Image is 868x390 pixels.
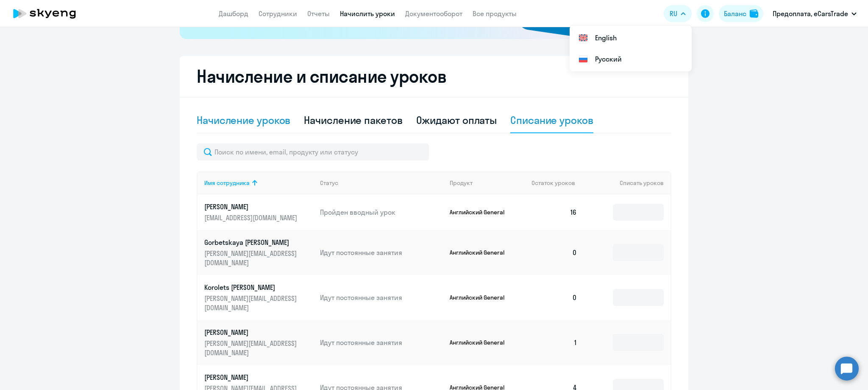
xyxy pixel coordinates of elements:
a: Gorbetskaya [PERSON_NAME][PERSON_NAME][EMAIL_ADDRESS][DOMAIN_NAME] [204,238,313,267]
a: Сотрудники [259,9,297,18]
p: [PERSON_NAME][EMAIL_ADDRESS][DOMAIN_NAME] [204,339,299,357]
p: Gorbetskaya [PERSON_NAME] [204,238,299,247]
div: Статус [320,179,338,187]
p: Идут постоянные занятия [320,248,443,257]
p: Английский General [450,294,513,301]
div: Продукт [450,179,525,187]
a: [PERSON_NAME][PERSON_NAME][EMAIL_ADDRESS][DOMAIN_NAME] [204,328,313,357]
p: Пройден вводный урок [320,208,443,217]
p: [PERSON_NAME][EMAIL_ADDRESS][DOMAIN_NAME] [204,294,299,312]
div: Баланс [724,8,746,19]
a: Отчеты [307,9,330,18]
a: Дашборд [219,9,248,18]
p: [PERSON_NAME][EMAIL_ADDRESS][DOMAIN_NAME] [204,249,299,267]
ul: RU [570,25,692,71]
p: Korolets [PERSON_NAME] [204,283,299,292]
p: [PERSON_NAME] [204,202,299,211]
td: 16 [525,194,584,230]
p: Идут постоянные занятия [320,293,443,302]
td: 0 [525,230,584,275]
div: Списание уроков [510,113,593,127]
div: Начисление уроков [197,113,290,127]
button: RU [664,5,692,22]
input: Поиск по имени, email, продукту или статусу [197,143,429,160]
p: Предоплата, eCarsTrade [773,8,848,19]
th: Списать уроков [584,171,670,194]
div: Продукт [450,179,473,187]
div: Имя сотрудника [204,179,250,187]
p: [PERSON_NAME] [204,373,299,382]
p: Идут постоянные занятия [320,338,443,347]
a: Документооборот [405,9,462,18]
span: RU [670,8,677,19]
span: Остаток уроков [531,179,575,187]
p: [PERSON_NAME] [204,328,299,337]
img: English [578,33,588,43]
td: 1 [525,320,584,365]
button: Предоплата, eCarsTrade [768,3,861,24]
p: Английский General [450,208,513,216]
a: Начислить уроки [340,9,395,18]
div: Остаток уроков [531,179,584,187]
a: Все продукты [473,9,517,18]
h2: Начисление и списание уроков [197,66,671,87]
img: Русский [578,54,588,64]
div: Начисление пакетов [304,113,402,127]
a: Korolets [PERSON_NAME][PERSON_NAME][EMAIL_ADDRESS][DOMAIN_NAME] [204,283,313,312]
td: 0 [525,275,584,320]
p: Английский General [450,249,513,256]
p: [EMAIL_ADDRESS][DOMAIN_NAME] [204,213,299,222]
button: Балансbalance [719,5,763,22]
a: [PERSON_NAME][EMAIL_ADDRESS][DOMAIN_NAME] [204,202,313,222]
p: Английский General [450,339,513,346]
img: balance [750,9,758,18]
div: Имя сотрудника [204,179,313,187]
div: Ожидают оплаты [416,113,497,127]
div: Статус [320,179,443,187]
